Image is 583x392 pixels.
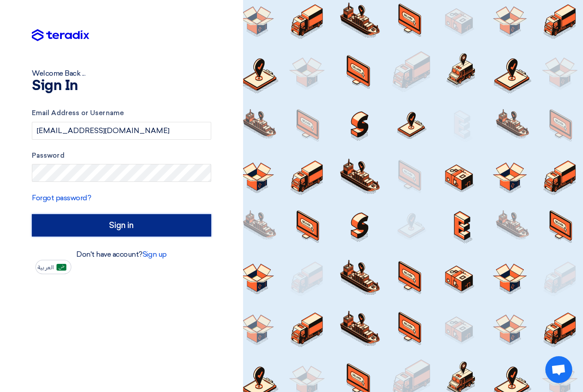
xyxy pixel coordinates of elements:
a: Sign up [143,250,167,258]
label: Password [32,151,211,161]
div: Open chat [545,356,572,383]
h1: Sign In [32,79,211,93]
span: العربية [38,264,54,271]
input: Enter your business email or username [32,122,211,140]
img: ar-AR.png [57,264,66,271]
a: Forgot password? [32,194,91,202]
div: Welcome Back ... [32,68,211,79]
button: العربية [35,260,71,274]
img: Teradix logo [32,29,89,42]
input: Sign in [32,214,211,237]
label: Email Address or Username [32,108,211,118]
div: Don't have account? [32,249,211,260]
